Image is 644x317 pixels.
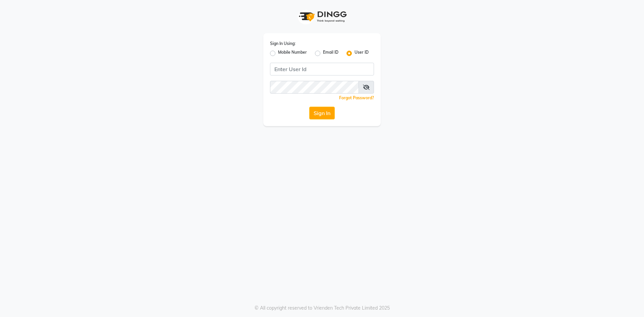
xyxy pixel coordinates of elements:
input: Username [270,63,374,75]
label: Sign In Using: [270,41,296,47]
label: Mobile Number [278,49,307,57]
input: Username [270,81,359,94]
img: logo1.svg [295,7,349,27]
button: Sign In [309,107,335,119]
label: Email ID [323,49,338,57]
a: Forgot Password? [339,95,374,100]
label: User ID [355,49,369,57]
